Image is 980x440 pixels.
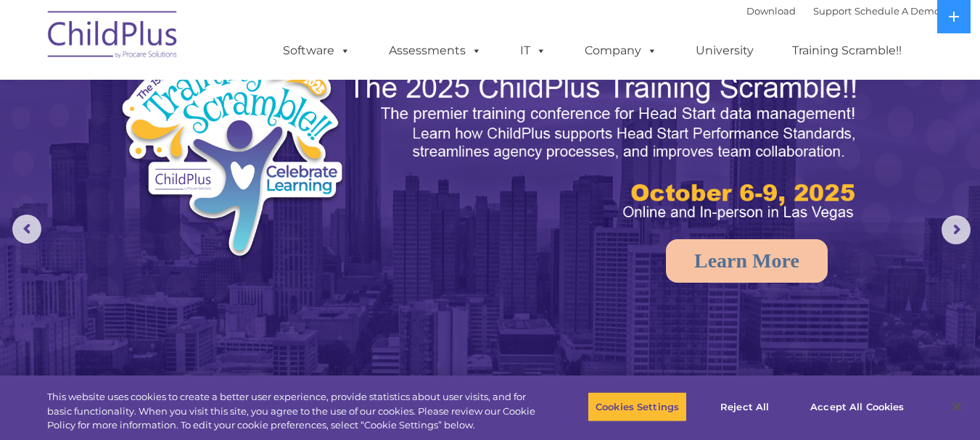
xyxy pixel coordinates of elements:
[41,1,186,73] img: ChildPlus by Procare Solutions
[202,155,263,166] span: Phone number
[666,239,828,283] a: Learn More
[813,5,852,17] a: Support
[202,96,246,107] span: Last name
[941,391,973,423] button: Close
[588,391,687,422] button: Cookies Settings
[802,391,912,422] button: Accept All Cookies
[855,5,940,17] a: Schedule A Demo
[746,5,796,17] a: Download
[47,390,539,433] div: This website uses cookies to create a better user experience, provide statistics about user visit...
[570,36,672,65] a: Company
[374,36,496,65] a: Assessments
[268,36,365,65] a: Software
[681,36,768,65] a: University
[746,5,940,17] font: |
[506,36,561,65] a: IT
[778,36,916,65] a: Training Scramble!!
[699,391,790,422] button: Reject All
